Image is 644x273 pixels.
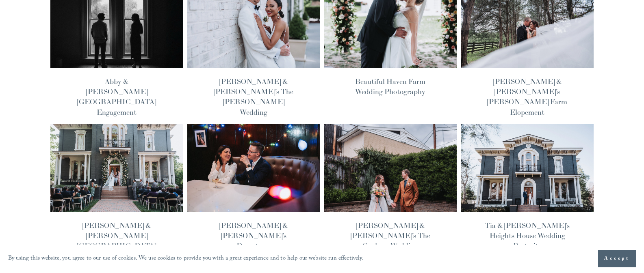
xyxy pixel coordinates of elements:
p: By using this website, you agree to our use of cookies. We use cookies to provide you with a grea... [8,253,364,265]
button: Accept [598,250,636,267]
img: Jacqueline &amp; Timo’s The Cookery Wedding [323,123,457,213]
a: [PERSON_NAME] & [PERSON_NAME]’s [PERSON_NAME] Farm Elopement [487,77,567,117]
a: Beautiful Haven Farm Wedding Photography [355,77,425,96]
a: Tia & [PERSON_NAME]’s Heights House Wedding Portraits [485,221,570,250]
a: Abby & [PERSON_NAME][GEOGRAPHIC_DATA] Engagement [77,77,156,117]
a: [PERSON_NAME] & [PERSON_NAME]’s The Cookery Wedding [351,221,430,250]
img: Lorena &amp; Tom’s Downtown Durham Engagement [186,123,320,213]
a: [PERSON_NAME] & [PERSON_NAME][GEOGRAPHIC_DATA] Wedding [77,221,156,261]
span: Accept [604,255,630,263]
a: [PERSON_NAME] & [PERSON_NAME]’s Downtown [GEOGRAPHIC_DATA] Engagement [214,221,293,271]
img: Tia &amp; Obinna’s Heights House Wedding Portraits [460,123,594,213]
img: Chantel &amp; James’ Heights House Hotel Wedding [50,123,184,213]
a: [PERSON_NAME] & [PERSON_NAME]’s The [PERSON_NAME] Wedding [214,77,293,117]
